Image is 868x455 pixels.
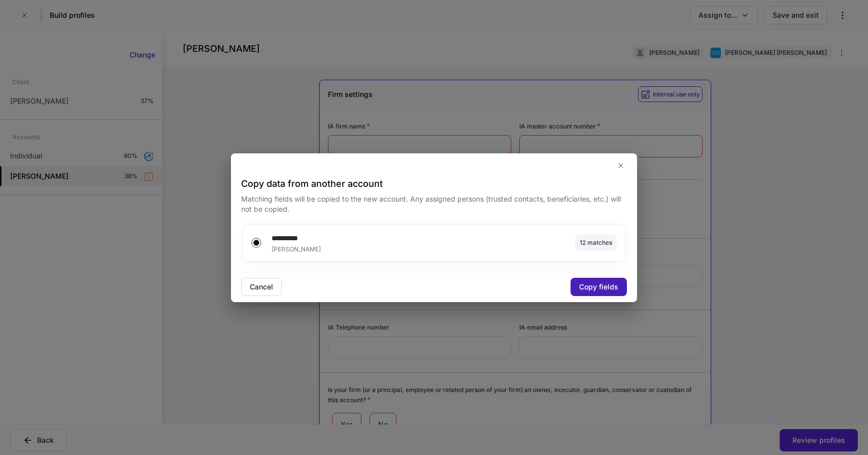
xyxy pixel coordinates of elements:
[241,178,627,190] h4: Copy data from another account
[579,282,618,292] div: Copy fields
[571,278,627,296] button: Copy fields
[272,243,440,253] div: [PERSON_NAME]
[580,238,612,247] div: 12 matches
[241,278,282,296] button: Cancel
[575,235,617,251] div: Fields to be copied: Firm Name, Master Account Number, Schwab Ia Master Additive, Service Team, S...
[241,194,627,214] p: Matching fields will be copied to the new account. Any assigned persons (trusted contacts, benefi...
[250,282,273,292] div: Cancel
